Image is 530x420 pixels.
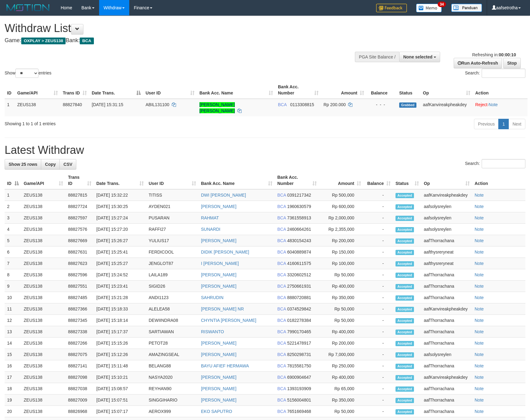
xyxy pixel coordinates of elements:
[5,372,21,383] td: 17
[21,258,66,269] td: ZEUS138
[277,295,286,300] span: BCA
[395,193,414,198] span: Accepted
[475,306,484,311] a: Note
[146,235,199,246] td: YULIUS17
[363,224,393,235] td: -
[475,102,488,107] a: Reject
[395,330,414,335] span: Accepted
[5,172,21,189] th: ID: activate to sort column descending
[201,375,236,380] a: [PERSON_NAME]
[94,281,146,292] td: [DATE] 15:23:41
[5,315,21,326] td: 12
[277,375,286,380] span: BCA
[5,212,21,224] td: 3
[421,292,472,303] td: aafThorrachana
[146,246,199,258] td: FERDICOOL
[66,281,94,292] td: 88827551
[277,215,286,220] span: BCA
[277,250,286,254] span: BCA
[21,246,66,258] td: ZEUS138
[475,318,484,323] a: Note
[395,318,414,323] span: Accepted
[319,189,363,201] td: Rp 500,000
[472,52,516,57] span: Refreshing in:
[287,238,311,243] span: Copy 4830154243 to clipboard
[277,193,286,198] span: BCA
[399,52,440,62] button: None selected
[66,189,94,201] td: 88827815
[287,295,311,300] span: Copy 8880720881 to clipboard
[319,172,363,189] th: Amount: activate to sort column ascending
[5,338,21,349] td: 14
[287,193,311,198] span: Copy 0391217342 to clipboard
[5,383,21,394] td: 18
[363,235,393,246] td: -
[15,99,60,116] td: ZEUS138
[363,372,393,383] td: -
[94,349,146,360] td: [DATE] 15:12:26
[363,303,393,315] td: -
[66,326,94,338] td: 88827338
[21,281,66,292] td: ZEUS138
[290,102,314,107] span: Copy 0113308815 to clipboard
[376,4,407,12] img: Feedback.jpg
[146,269,199,281] td: LAILA189
[319,372,363,383] td: Rp 400,000
[369,102,394,108] div: - - -
[421,360,472,372] td: aafThorrachana
[21,326,66,338] td: ZEUS138
[94,212,146,224] td: [DATE] 15:27:24
[277,329,286,334] span: BCA
[21,172,66,189] th: Game/API: activate to sort column ascending
[499,52,516,57] strong: 00:00:10
[287,215,311,220] span: Copy 7361558913 to clipboard
[421,326,472,338] td: aafThorrachana
[5,3,51,12] img: MOTION_logo.png
[421,338,472,349] td: aafThorrachana
[5,258,21,269] td: 7
[143,81,197,99] th: User ID: activate to sort column ascending
[503,58,521,68] a: Stop
[421,303,472,315] td: aafKanvireakpheakdey
[475,204,484,209] a: Note
[454,58,502,68] a: Run Auto-Refresh
[498,119,509,129] a: 1
[319,258,363,269] td: Rp 100,000
[60,81,89,99] th: Trans ID: activate to sort column ascending
[21,269,66,281] td: ZEUS138
[277,284,286,289] span: BCA
[420,99,473,116] td: aafKanvireakpheakdey
[363,349,393,360] td: -
[146,258,199,269] td: JENGLOT87
[319,201,363,212] td: Rp 600,000
[508,119,525,129] a: Next
[277,238,286,243] span: BCA
[319,292,363,303] td: Rp 350,000
[21,303,66,315] td: ZEUS138
[66,372,94,383] td: 88827098
[319,246,363,258] td: Rp 150,000
[66,212,94,224] td: 88827597
[66,315,94,326] td: 88827345
[21,212,66,224] td: ZEUS138
[319,212,363,224] td: Rp 2,000,000
[21,201,66,212] td: ZEUS138
[421,349,472,360] td: aafsolysreylen
[287,352,311,357] span: Copy 8250298731 to clipboard
[421,189,472,201] td: aafKanvireakpheakdey
[21,235,66,246] td: ZEUS138
[21,360,66,372] td: ZEUS138
[363,189,393,201] td: -
[201,272,236,277] a: [PERSON_NAME]
[63,162,72,167] span: CSV
[451,4,482,12] img: panduan.png
[94,372,146,383] td: [DATE] 15:10:21
[41,159,60,170] a: Copy
[201,193,246,198] a: DWI [PERSON_NAME]
[363,172,393,189] th: Balance: activate to sort column ascending
[475,375,484,380] a: Note
[146,281,199,292] td: SIGID26
[319,269,363,281] td: Rp 50,000
[21,189,66,201] td: ZEUS138
[5,224,21,235] td: 4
